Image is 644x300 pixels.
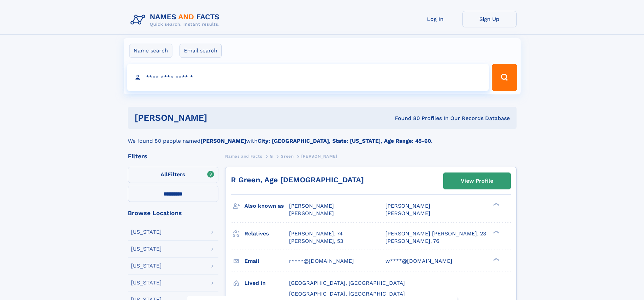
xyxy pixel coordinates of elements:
a: [PERSON_NAME], 74 [289,230,343,237]
button: Search Button [492,64,517,91]
a: G [270,152,273,160]
span: [PERSON_NAME] [385,203,430,209]
a: Names and Facts [225,152,262,160]
div: ❯ [492,257,500,261]
img: Logo Names and Facts [128,11,225,29]
h3: Also known as [244,200,289,212]
div: View Profile [461,173,493,189]
span: G [270,154,273,159]
div: Filters [128,153,218,159]
h3: Email [244,255,289,267]
span: [PERSON_NAME] [289,210,334,216]
h3: Lived in [244,277,289,289]
a: Log In [408,11,462,27]
span: [PERSON_NAME] [301,154,337,159]
a: [PERSON_NAME] [PERSON_NAME], 23 [385,230,486,237]
h1: [PERSON_NAME] [135,114,301,122]
input: search input [127,64,489,91]
div: [US_STATE] [131,263,162,269]
div: Found 80 Profiles In Our Records Database [301,115,510,122]
label: Email search [180,44,222,58]
span: [GEOGRAPHIC_DATA], [GEOGRAPHIC_DATA] [289,291,405,297]
b: [PERSON_NAME] [200,138,246,144]
div: [US_STATE] [131,246,162,252]
div: ❯ [492,230,500,234]
a: [PERSON_NAME], 53 [289,237,343,245]
label: Filters [128,167,218,183]
div: We found 80 people named with . [128,129,517,145]
div: [US_STATE] [131,280,162,285]
div: [US_STATE] [131,229,162,235]
span: [PERSON_NAME] [385,210,430,216]
a: View Profile [444,173,510,189]
span: [PERSON_NAME] [289,203,334,209]
span: All [161,171,168,178]
div: ❯ [492,202,500,207]
label: Name search [129,44,172,58]
a: R Green, Age [DEMOGRAPHIC_DATA] [231,176,364,184]
div: Browse Locations [128,210,218,216]
b: City: [GEOGRAPHIC_DATA], State: [US_STATE], Age Range: 45-60 [258,138,431,144]
span: [GEOGRAPHIC_DATA], [GEOGRAPHIC_DATA] [289,280,405,286]
a: Sign Up [462,11,517,27]
a: Green [281,152,293,160]
a: [PERSON_NAME], 76 [385,237,439,245]
h3: Relatives [244,228,289,239]
span: Green [281,154,293,159]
